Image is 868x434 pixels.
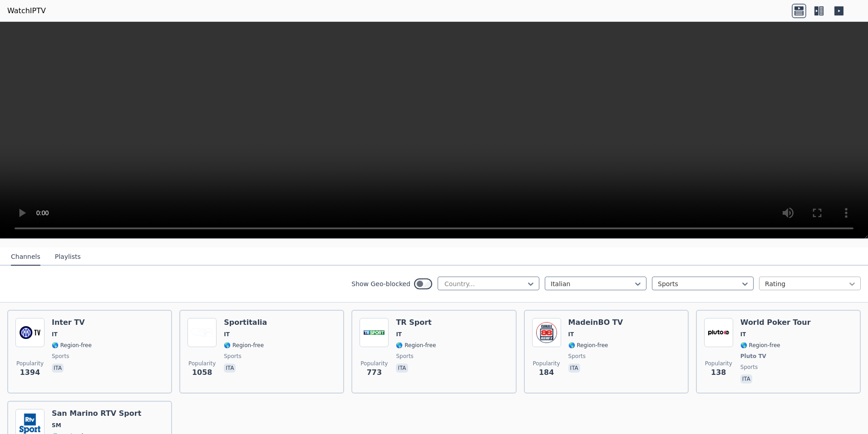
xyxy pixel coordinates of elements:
span: sports [568,353,586,360]
img: World Poker Tour [704,318,733,347]
span: Popularity [533,360,560,367]
p: ita [52,363,64,373]
p: ita [740,374,752,384]
span: 184 [539,367,554,378]
span: sports [396,353,413,360]
span: Popularity [16,360,44,367]
span: IT [396,331,402,338]
span: 🌎 Region-free [396,342,436,349]
h6: World Poker Tour [740,318,811,327]
span: SM [52,422,61,429]
span: 1394 [20,367,40,378]
button: Channels [11,248,40,266]
span: 🌎 Region-free [52,342,92,349]
span: IT [568,331,574,338]
span: sports [740,363,758,371]
p: ita [224,363,236,373]
span: IT [224,331,230,338]
h6: Sportitalia [224,318,267,327]
img: MadeinBO TV [532,318,561,347]
p: ita [568,363,580,373]
span: Popularity [705,360,732,367]
h6: Inter TV [52,318,92,327]
span: Popularity [360,360,388,367]
span: IT [740,331,746,338]
h6: MadeinBO TV [568,318,623,327]
span: 🌎 Region-free [224,342,264,349]
span: 🌎 Region-free [568,342,608,349]
img: TR Sport [360,318,389,347]
p: ita [396,363,408,373]
a: WatchIPTV [7,5,46,16]
h6: TR Sport [396,318,436,327]
span: 🌎 Region-free [740,342,780,349]
span: 1058 [192,367,212,378]
span: 138 [711,367,726,378]
span: IT [52,331,58,338]
img: Inter TV [15,318,44,347]
label: Show Geo-blocked [351,279,410,288]
span: sports [224,353,241,360]
h6: San Marino RTV Sport [52,409,141,418]
span: Pluto TV [740,353,766,360]
span: Popularity [188,360,216,367]
img: Sportitalia [187,318,217,347]
span: sports [52,353,69,360]
span: 773 [367,367,382,378]
button: Playlists [55,248,81,266]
